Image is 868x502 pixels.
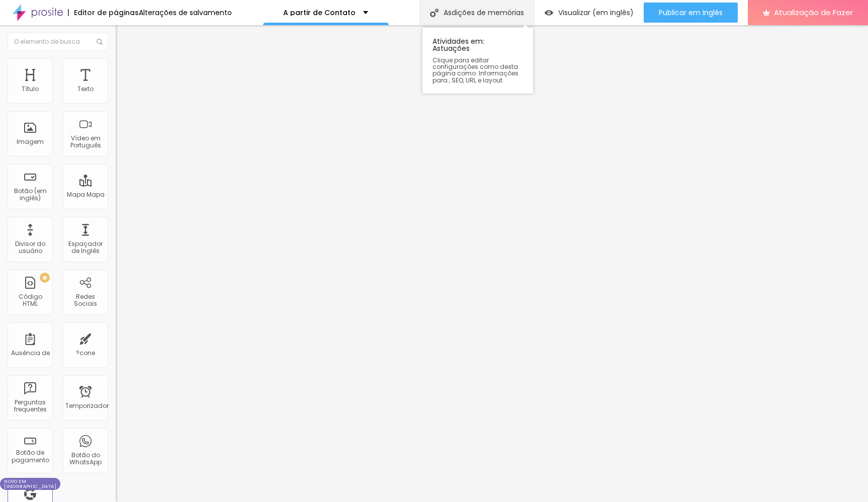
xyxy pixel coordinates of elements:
div: Botão de pagamento [10,449,50,464]
div: Temporizador [65,402,105,409]
div: ?cone [76,350,95,357]
img: view-1.svg [545,9,553,17]
div: Redes Sociais [65,293,105,308]
div: Ausência de [11,350,50,357]
div: Código HTML [10,293,50,308]
div: Editor de páginas [68,9,139,16]
button: Visualizar (em inglês) [535,3,644,23]
div: Atividades em: Astuações [422,28,533,94]
div: Botão do WhatsApp [65,452,105,466]
div: Alterações de salvamento [139,9,232,16]
div: Vídeo em Português [65,135,105,149]
span: Clique para editar configurações como desta página como: Informações para , SEO, URL e layout. [432,57,523,83]
div: Perguntas frequentes [10,399,50,413]
button: Publicar em Inglês [644,3,738,23]
img: IconeTradução [97,39,103,45]
div: Título [22,86,39,93]
div: Mapa Mapa [67,191,105,198]
div: Divisor do usuário [10,240,50,255]
img: IconeTradução [430,9,439,17]
div: Texto [77,86,94,93]
input: O elemento de busca [8,33,108,51]
span: Visualizar (em inglês) [558,9,634,17]
div: Imagem [17,138,44,145]
div: Botão (em inglês) [10,188,50,202]
span: Publicar em Inglês [659,9,723,17]
p: A partir de Contato [283,9,356,16]
div: Espaçador de Inglês [65,240,105,255]
span: Atualização de Fazer [774,8,853,17]
iframe: Editor [116,25,868,502]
